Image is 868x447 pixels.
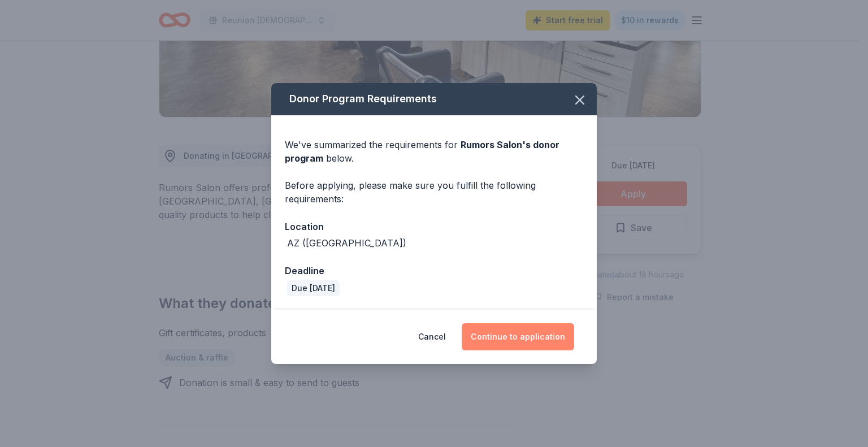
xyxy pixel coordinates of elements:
button: Cancel [418,323,446,350]
div: AZ ([GEOGRAPHIC_DATA]) [287,236,406,250]
div: Deadline [285,263,583,278]
div: Before applying, please make sure you fulfill the following requirements: [285,179,583,206]
div: Location [285,219,583,234]
div: Donor Program Requirements [271,83,597,115]
div: We've summarized the requirements for below. [285,138,583,165]
div: Due [DATE] [287,280,340,296]
button: Continue to application [462,323,574,350]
